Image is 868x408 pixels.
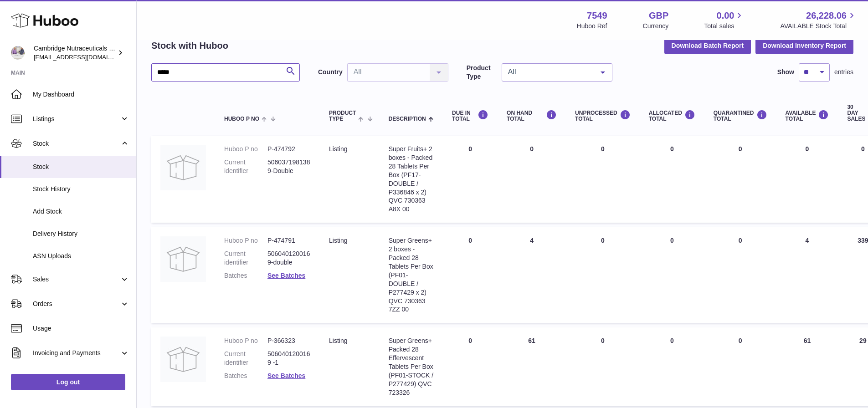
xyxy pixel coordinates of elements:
[739,337,742,344] span: 0
[498,136,566,223] td: 0
[267,372,305,379] a: See Batches
[452,110,488,122] div: DUE IN TOTAL
[643,22,669,31] div: Currency
[649,110,695,122] div: ALLOCATED Total
[755,37,853,54] button: Download Inventory Report
[443,136,498,223] td: 0
[714,110,767,122] div: QUARANTINED Total
[329,337,347,344] span: listing
[224,158,267,175] dt: Current identifier
[777,68,794,76] label: Show
[780,10,857,31] a: 26,228.06 AVAILABLE Stock Total
[739,237,742,244] span: 0
[33,115,120,123] span: Listings
[160,337,206,382] img: product image
[640,227,704,323] td: 0
[224,250,267,267] dt: Current identifier
[34,44,116,61] div: Cambridge Nutraceuticals Ltd
[664,37,751,54] button: Download Batch Report
[224,145,267,153] dt: Huboo P no
[11,374,125,390] a: Log out
[566,227,640,323] td: 0
[224,271,267,280] dt: Batches
[498,227,566,323] td: 4
[443,327,498,406] td: 0
[267,272,305,279] a: See Batches
[160,236,206,282] img: product image
[467,64,497,81] label: Product Type
[389,145,434,214] div: Super Fruits+ 2 boxes - Packed 28 Tablets Per Box (PF17-DOUBLE / P336846 x 2) QVC 730363 A8X 00
[33,324,129,333] span: Usage
[776,227,838,323] td: 4
[267,158,311,175] dd: 5060371981389-Double
[776,136,838,223] td: 0
[786,110,829,122] div: AVAILABLE Total
[649,10,668,22] strong: GBP
[33,163,129,171] span: Stock
[318,68,343,76] label: Country
[33,207,129,216] span: Add Stock
[267,145,311,153] dd: P-474792
[640,136,704,223] td: 0
[780,22,857,31] span: AVAILABLE Stock Total
[33,252,129,260] span: ASN Uploads
[507,110,557,122] div: ON HAND Total
[717,10,734,22] span: 0.00
[267,350,311,367] dd: 5060401200169 -1
[566,327,640,406] td: 0
[640,327,704,406] td: 0
[33,300,120,308] span: Orders
[575,110,631,122] div: UNPROCESSED Total
[33,349,120,357] span: Invoicing and Payments
[160,145,206,190] img: product image
[224,372,267,380] dt: Batches
[506,67,594,76] span: All
[389,236,434,314] div: Super Greens+ 2 boxes - Packed 28 Tablets Per Box (PF01-DOUBLE / P277429 x 2) QVC 730363 7ZZ 00
[267,337,311,345] dd: P-366323
[267,250,311,267] dd: 5060401200169-double
[33,185,129,194] span: Stock History
[329,110,356,122] span: Product Type
[224,337,267,345] dt: Huboo P no
[33,275,120,284] span: Sales
[389,116,426,122] span: Description
[151,40,228,52] h2: Stock with Huboo
[498,327,566,406] td: 61
[806,10,847,22] span: 26,228.06
[566,136,640,223] td: 0
[267,236,311,245] dd: P-474791
[224,236,267,245] dt: Huboo P no
[577,22,607,31] div: Huboo Ref
[329,237,347,244] span: listing
[389,337,434,397] div: Super Greens+ Packed 28 Effervescent Tablets Per Box (PF01-STOCK / P277429) QVC 723326
[33,139,120,148] span: Stock
[33,90,129,99] span: My Dashboard
[34,53,134,61] span: [EMAIL_ADDRESS][DOMAIN_NAME]
[704,22,745,31] span: Total sales
[704,10,745,31] a: 0.00 Total sales
[11,46,25,60] img: qvc@camnutra.com
[776,327,838,406] td: 61
[587,10,607,22] strong: 7549
[443,227,498,323] td: 0
[33,229,129,238] span: Delivery History
[834,68,853,76] span: entries
[329,145,347,153] span: listing
[224,350,267,367] dt: Current identifier
[224,116,259,122] span: Huboo P no
[739,145,742,153] span: 0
